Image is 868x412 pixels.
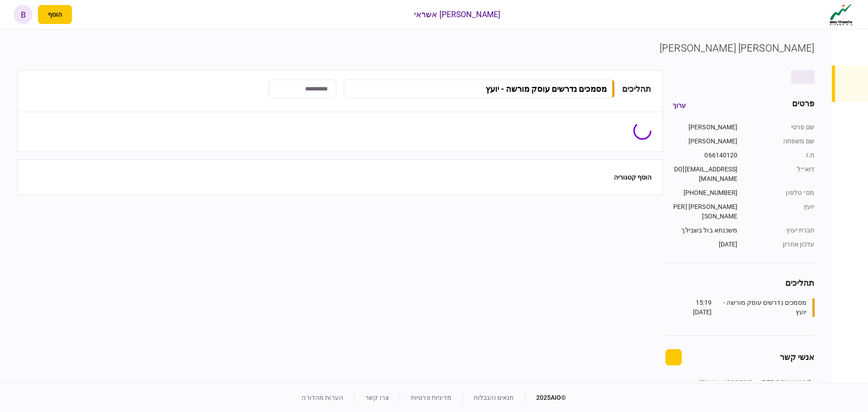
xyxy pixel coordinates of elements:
button: b [14,5,33,24]
a: תנאים והגבלות [474,394,514,401]
div: [EMAIL_ADDRESS][DOMAIN_NAME] [693,378,752,397]
img: client company logo [828,3,854,26]
div: אנשי קשר [780,351,815,363]
div: דוא״ל [747,165,815,184]
a: מדיניות פרטיות [411,394,452,401]
div: פרטים [792,97,815,114]
div: תהליכים [665,277,815,289]
div: 066140120 [672,151,738,160]
button: מסמכים נדרשים עוסק מורשה - יועץ [344,80,615,98]
button: פתח רשימת התראות [77,5,96,24]
a: צרו קשר [365,394,389,401]
div: [PERSON_NAME] [672,137,738,146]
div: יועץ [747,202,815,221]
div: [PERSON_NAME] [PERSON_NAME] [672,202,738,221]
a: הערות מהדורה [302,394,343,401]
div: מסמכים נדרשים עוסק מורשה - יועץ [486,84,607,94]
div: מס׳ טלפון [747,188,815,198]
div: [PHONE_NUMBER] [672,188,738,198]
div: [PERSON_NAME] [672,123,738,132]
div: עדכון אחרון [747,240,815,249]
div: © 2025 AIO [525,393,566,403]
div: משכנתא בול בשבילך [672,226,738,235]
a: מסמכים נדרשים עוסק מורשה - יועץ15:19 [DATE] [677,298,815,317]
button: ערוך [665,97,693,114]
div: [PERSON_NAME] [PERSON_NAME] [660,41,815,56]
div: 15:19 [DATE] [677,298,712,317]
button: הוסף קטגוריה [614,174,651,181]
div: שם משפחה [747,137,815,146]
div: ת.ז [747,151,815,160]
div: תהליכים [622,83,651,95]
div: שם פרטי [747,123,815,132]
button: פתח תפריט להוספת לקוח [38,5,72,24]
div: חברת יעוץ [747,226,815,235]
div: [DATE] [672,240,738,249]
div: מסמכים נדרשים עוסק מורשה - יועץ [714,298,807,317]
div: [PERSON_NAME] אשראי [414,9,501,20]
div: [EMAIL_ADDRESS][DOMAIN_NAME] [672,165,738,184]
